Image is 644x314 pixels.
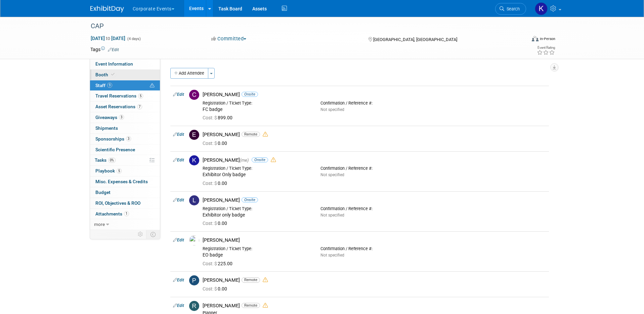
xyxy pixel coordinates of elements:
[95,72,116,77] span: Booth
[320,206,428,211] div: Confirmation / Reference #:
[90,70,160,80] a: Booth
[94,222,105,227] span: more
[90,35,126,41] span: [DATE] [DATE]
[88,20,516,32] div: CAP
[95,211,129,217] span: Attachments
[95,136,131,142] span: Sponsorships
[95,61,133,67] span: Event Information
[320,166,428,171] div: Confirmation / Reference #:
[320,246,428,251] div: Confirmation / Reference #:
[90,155,160,165] a: Tasks0%
[537,46,555,49] div: Event Rating
[173,92,184,97] a: Edit
[90,198,160,208] a: ROI, Objectives & ROO
[203,212,310,218] div: Exhibitor only badge
[532,36,539,41] img: Format-Inperson.png
[189,155,199,165] img: K.jpg
[203,246,310,251] div: Registration / Ticket Type:
[189,130,199,140] img: E.jpg
[90,80,160,91] a: Staff9
[173,158,184,162] a: Edit
[203,181,218,186] span: Cost: $
[173,132,184,137] a: Edit
[203,277,546,283] div: [PERSON_NAME]
[203,131,546,138] div: [PERSON_NAME]
[95,200,140,206] span: ROI, Objectives & ROO
[242,132,260,137] span: Remote
[203,237,546,243] div: [PERSON_NAME]
[95,190,111,195] span: Budget
[203,91,546,98] div: [PERSON_NAME]
[203,157,546,163] div: [PERSON_NAME]
[203,206,310,211] div: Registration / Ticket Type:
[203,115,235,120] span: 899.00
[271,157,276,162] i: Double-book Warning!
[240,158,249,163] span: (me)
[95,168,122,173] span: Playbook
[203,286,230,291] span: 0.00
[107,83,112,88] span: 9
[263,132,268,137] i: Double-book Warning!
[173,303,184,308] a: Edit
[135,230,146,239] td: Personalize Event Tab Strip
[95,83,112,88] span: Staff
[90,46,119,53] td: Tags
[203,303,546,309] div: [PERSON_NAME]
[95,115,124,120] span: Giveaways
[203,141,218,146] span: Cost: $
[242,92,258,97] span: Onsite
[203,115,218,120] span: Cost: $
[203,101,310,106] div: Registration / Ticket Type:
[90,176,160,187] a: Misc. Expenses & Credits
[126,136,131,141] span: 3
[504,6,520,11] span: Search
[242,277,260,282] span: Remote
[137,104,142,109] span: 7
[90,91,160,101] a: Travel Reservations5
[320,172,344,177] span: Not specified
[108,158,116,163] span: 0%
[95,179,148,184] span: Misc. Expenses & Credits
[203,107,310,113] div: FC badge
[111,73,115,76] i: Booth reservation complete
[189,275,199,285] img: P.jpg
[138,93,143,99] span: 5
[203,221,230,226] span: 0.00
[263,277,268,282] i: Double-book Warning!
[320,107,344,112] span: Not specified
[124,211,129,216] span: 1
[95,157,116,163] span: Tasks
[117,168,122,173] span: 5
[320,101,428,106] div: Confirmation / Reference #:
[90,166,160,176] a: Playbook5
[203,166,310,171] div: Registration / Ticket Type:
[203,141,230,146] span: 0.00
[95,93,143,99] span: Travel Reservations
[90,219,160,230] a: more
[189,301,199,311] img: R.jpg
[90,209,160,219] a: Attachments1
[108,47,119,52] a: Edit
[150,83,155,89] span: Potential Scheduling Conflict -- at least one attendee is tagged in another overlapping event.
[173,238,184,242] a: Edit
[203,197,546,203] div: [PERSON_NAME]
[90,134,160,144] a: Sponsorships3
[95,147,135,152] span: Scientific Presence
[209,35,249,42] button: Committed
[320,253,344,258] span: Not specified
[170,68,208,79] button: Add Attendee
[203,286,218,291] span: Cost: $
[146,230,160,239] td: Toggle Event Tabs
[203,261,235,266] span: 225.00
[495,3,526,15] a: Search
[252,157,268,162] span: Onsite
[127,37,141,41] span: (4 days)
[242,303,260,308] span: Remote
[119,115,124,120] span: 3
[90,102,160,112] a: Asset Reservations7
[203,252,310,258] div: EO badge
[90,59,160,69] a: Event Information
[173,278,184,282] a: Edit
[189,90,199,100] img: C.jpg
[263,303,268,308] i: Double-book Warning!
